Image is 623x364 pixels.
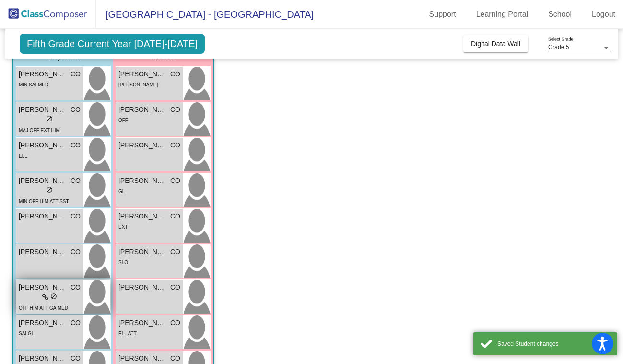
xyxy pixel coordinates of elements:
[71,247,81,257] span: CO
[118,189,125,194] span: GL
[71,176,81,186] span: CO
[471,40,520,48] span: Digital Data Wall
[170,69,180,79] span: CO
[118,282,166,292] span: [PERSON_NAME]
[19,176,67,186] span: [PERSON_NAME]
[46,115,53,122] span: do_not_disturb_alt
[469,7,536,22] a: Learning Portal
[497,340,610,348] div: Saved Student changes
[170,211,180,221] span: CO
[118,331,137,336] span: ELL ATT
[118,105,166,115] span: [PERSON_NAME]
[19,105,67,115] span: [PERSON_NAME]
[19,331,34,336] span: SAI GL
[71,140,81,150] span: CO
[170,176,180,186] span: CO
[19,282,67,292] span: [PERSON_NAME]
[20,34,205,54] span: Fifth Grade Current Year [DATE]-[DATE]
[118,224,128,230] span: EXT
[19,305,68,321] span: OFF HIM ATT GA MED [PERSON_NAME]
[96,7,314,22] span: [GEOGRAPHIC_DATA] - [GEOGRAPHIC_DATA]
[71,105,81,115] span: CO
[118,69,166,79] span: [PERSON_NAME]
[71,353,81,364] span: CO
[584,7,623,22] a: Logout
[71,318,81,328] span: CO
[19,199,69,204] span: MIN OFF HIM ATT SST
[19,140,67,150] span: [PERSON_NAME]
[118,260,128,265] span: SLO
[170,105,180,115] span: CO
[118,211,166,221] span: [PERSON_NAME]
[19,318,67,328] span: [PERSON_NAME]
[170,140,180,150] span: CO
[170,247,180,257] span: CO
[170,353,180,364] span: CO
[46,186,53,193] span: do_not_disturb_alt
[19,211,67,221] span: [PERSON_NAME]
[118,176,166,186] span: [PERSON_NAME]
[118,140,166,150] span: [PERSON_NAME]
[19,128,60,133] span: MAJ OFF EXT HIM
[19,353,67,364] span: [PERSON_NAME]
[118,247,166,257] span: [PERSON_NAME]
[170,282,180,292] span: CO
[19,247,67,257] span: [PERSON_NAME]
[19,82,48,87] span: MIN SAI MED
[71,69,81,79] span: CO
[118,82,158,87] span: [PERSON_NAME]
[170,318,180,328] span: CO
[50,293,57,300] span: do_not_disturb_alt
[118,318,166,328] span: [PERSON_NAME]
[463,35,528,52] button: Digital Data Wall
[118,118,128,123] span: OFF
[19,153,27,158] span: ELL
[541,7,579,22] a: School
[19,69,67,79] span: [PERSON_NAME]
[422,7,464,22] a: Support
[71,211,81,221] span: CO
[71,282,81,292] span: CO
[548,44,569,50] span: Grade 5
[118,353,166,364] span: [PERSON_NAME]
